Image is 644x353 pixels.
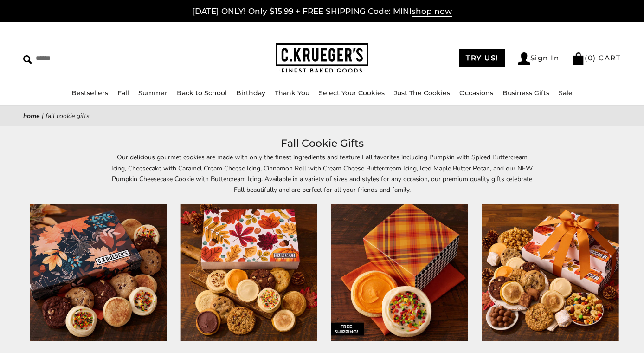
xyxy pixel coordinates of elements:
img: Bag [572,52,585,65]
a: Back to School [177,89,227,97]
a: Just The Cookies [394,89,450,97]
nav: breadcrumbs [23,111,621,121]
a: [DATE] ONLY! Only $15.99 + FREE SHIPPING Code: MINIshop now [192,7,452,17]
a: Fall [117,89,129,97]
a: Sale [559,89,573,97]
a: Bestsellers [71,89,108,97]
input: Search [23,51,163,65]
span: Our delicious gourmet cookies are made with only the finest ingredients and feature Fall favorite... [111,153,533,194]
img: Cozy Autumn Grand Gift Stack – Cookies and Snacks [482,204,619,341]
a: Business Gifts [502,89,549,97]
img: Fall Plaid Duo Sampler – Iced Cookies [331,204,468,341]
a: Select Your Cookies [319,89,385,97]
a: Thank You [275,89,309,97]
img: C.KRUEGER'S [276,43,368,73]
img: Cozy Autumn Cookie Gift Boxes – Assorted Cookies [180,204,317,341]
img: Account [518,52,530,65]
span: Fall Cookie Gifts [45,111,90,120]
a: Summer [138,89,167,97]
img: Fall Celebration Cookie Gift Boxes - Select Your Cookies [30,204,167,341]
a: TRY US! [459,49,505,67]
a: Home [23,111,40,120]
a: Birthday [236,89,265,97]
a: (0) CART [572,53,621,62]
span: 0 [588,53,593,62]
a: Occasions [459,89,493,97]
span: shop now [412,7,452,17]
span: | [42,111,44,120]
a: Sign In [518,52,560,65]
h1: Fall Cookie Gifts [37,135,607,152]
img: Search [23,55,32,64]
